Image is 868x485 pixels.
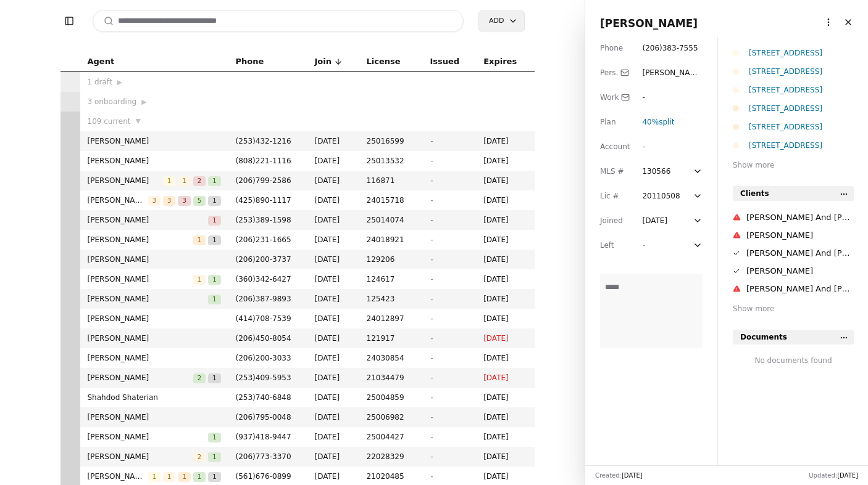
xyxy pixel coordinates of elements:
span: [DATE] [483,332,527,344]
span: 25016599 [367,135,415,147]
button: 3 [148,194,161,206]
span: - [430,393,432,402]
span: ▶ [117,77,122,88]
span: - [642,241,645,250]
span: [DATE] [315,135,352,147]
span: [DATE] [315,194,352,206]
span: 2 [193,373,206,383]
span: ( 206 ) 795 - 0048 [236,413,291,422]
span: ( 360 ) 342 - 6427 [236,275,291,283]
span: 5 [193,196,206,206]
span: 24030854 [367,352,415,364]
span: 1 [208,433,220,442]
span: 1 [193,235,206,245]
span: [DATE] [483,234,527,246]
span: [DATE] [483,174,527,187]
span: ( 206 ) 799 - 2586 [236,176,291,185]
span: ( 206 ) 200 - 3033 [236,354,291,362]
div: 130566 [642,165,670,177]
button: 1 [208,293,220,305]
span: Issued [430,55,459,68]
span: - [430,295,432,303]
span: 124617 [367,273,415,285]
div: Work [600,91,630,104]
span: 40% split [642,118,674,126]
button: 1 [193,273,206,285]
span: 1 [193,275,206,285]
span: - [430,314,432,323]
span: 1 [208,373,220,383]
div: No documents found [733,354,854,367]
span: 116871 [367,174,415,187]
span: ( 253 ) 740 - 6848 [236,393,291,402]
div: Plan [600,116,630,128]
span: 25004859 [367,391,415,404]
div: - [642,141,664,153]
span: 25014074 [367,214,415,226]
span: 2 [193,176,206,186]
button: 1 [163,470,175,483]
button: 1 [148,470,161,483]
div: [PERSON_NAME] [746,264,854,277]
span: 1 [208,216,220,226]
span: [DATE] [483,470,527,483]
div: [PERSON_NAME] And [PERSON_NAME] [746,247,854,259]
span: [DATE] [315,293,352,305]
span: [DATE] [315,431,352,443]
span: [PERSON_NAME] [88,135,221,147]
span: [PERSON_NAME] [88,431,209,443]
button: 1 [178,174,190,187]
span: [DATE] [315,372,352,384]
span: Agent [88,55,115,68]
span: [PERSON_NAME] [88,470,148,483]
span: [DATE] [483,253,527,266]
span: [DATE] [315,234,352,246]
span: [PERSON_NAME] [88,372,193,384]
span: [PERSON_NAME] [88,174,164,187]
span: - [430,373,432,382]
span: [DATE] [483,293,527,305]
span: [PERSON_NAME] [88,273,193,285]
button: 1 [178,470,190,483]
span: [DATE] [315,450,352,463]
span: [DATE] [315,155,352,167]
span: - [430,176,432,185]
span: - [430,354,432,362]
button: 3 [178,194,190,206]
span: [DATE] [483,372,527,384]
button: 3 [163,194,175,206]
div: Lic # [600,190,630,202]
span: 22028329 [367,450,415,463]
span: 125423 [367,293,415,305]
button: 5 [193,194,206,206]
span: Join [315,55,332,68]
div: [PERSON_NAME] And [PERSON_NAME] [746,211,854,224]
span: [PERSON_NAME] [88,194,148,206]
span: [DATE] [315,214,352,226]
span: 1 [208,196,220,206]
button: 1 [208,431,220,443]
span: [PERSON_NAME] [88,352,221,364]
span: ( 425 ) 890 - 1117 [236,196,291,205]
span: Clients [740,187,769,200]
div: Pers. [600,67,630,79]
span: ( 206 ) 200 - 3737 [236,255,291,264]
span: 1 [163,472,175,482]
div: Show more [733,159,854,171]
div: [STREET_ADDRESS] [749,84,854,96]
span: 1 [208,176,220,186]
span: Phone [236,55,264,68]
button: 1 [208,174,220,187]
span: 2 [193,452,206,462]
span: [DATE] [483,411,527,423]
span: ( 253 ) 389 - 1598 [236,216,291,224]
div: - [642,91,664,104]
button: 2 [193,450,206,463]
span: [PERSON_NAME] [88,411,221,423]
div: 1 draft [88,76,221,88]
span: [DATE] [315,391,352,404]
div: Updated: [809,471,858,480]
span: [PERSON_NAME] [88,253,221,266]
span: ( 253 ) 409 - 5953 [236,373,291,382]
span: ( 808 ) 221 - 1116 [236,157,291,165]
